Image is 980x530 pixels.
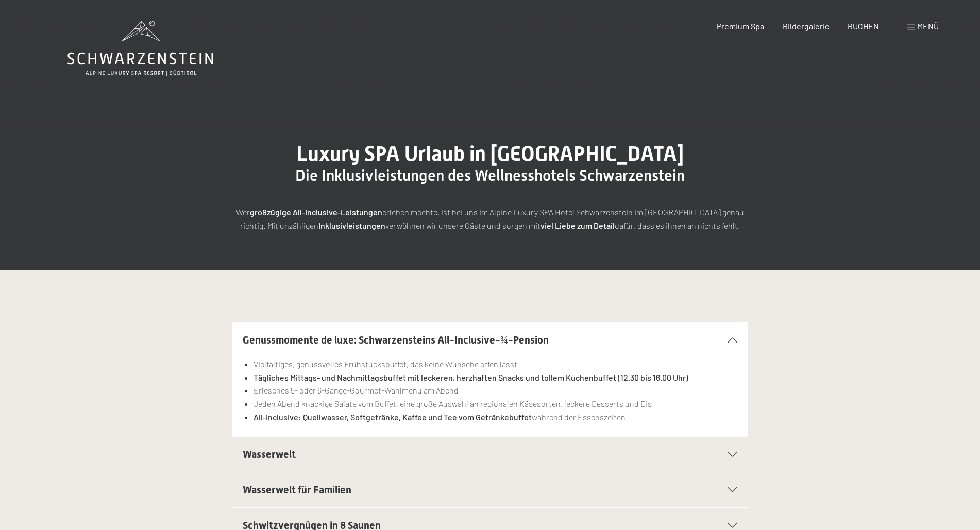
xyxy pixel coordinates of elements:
[783,21,830,31] a: Bildergalerie
[917,21,939,31] span: Menü
[318,220,385,230] strong: Inklusivleistungen
[243,484,351,496] span: Wasserwelt für Familien
[232,206,748,232] p: Wer erleben möchte, ist bei uns im Alpine Luxury SPA Hotel Schwarzenstein im [GEOGRAPHIC_DATA] ge...
[296,142,684,166] span: Luxury SPA Urlaub in [GEOGRAPHIC_DATA]
[254,384,737,397] li: Erlesenes 5- oder 6-Gänge-Gourmet-Wahlmenü am Abend
[540,220,615,230] strong: viel Liebe zum Detail
[254,397,737,411] li: Jeden Abend knackige Salate vom Buffet, eine große Auswahl an regionalen Käsesorten, leckere Dess...
[254,411,737,424] li: während der Essenszeiten
[295,166,685,184] span: Die Inklusivleistungen des Wellnesshotels Schwarzenstein
[848,21,879,31] a: BUCHEN
[717,21,764,31] a: Premium Spa
[243,448,296,460] span: Wasserwelt
[250,207,382,217] strong: großzügige All-inclusive-Leistungen
[254,412,532,422] strong: All-inclusive: Quellwasser, Softgetränke, Kaffee und Tee vom Getränkebuffet
[243,334,549,346] span: Genussmomente de luxe: Schwarzensteins All-Inclusive-¾-Pension
[254,372,688,382] strong: Tägliches Mittags- und Nachmittagsbuffet mit leckeren, herzhaften Snacks und tollem Kuchenbuffet ...
[254,357,737,371] li: Vielfältiges, genussvolles Frühstücksbuffet, das keine Wünsche offen lässt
